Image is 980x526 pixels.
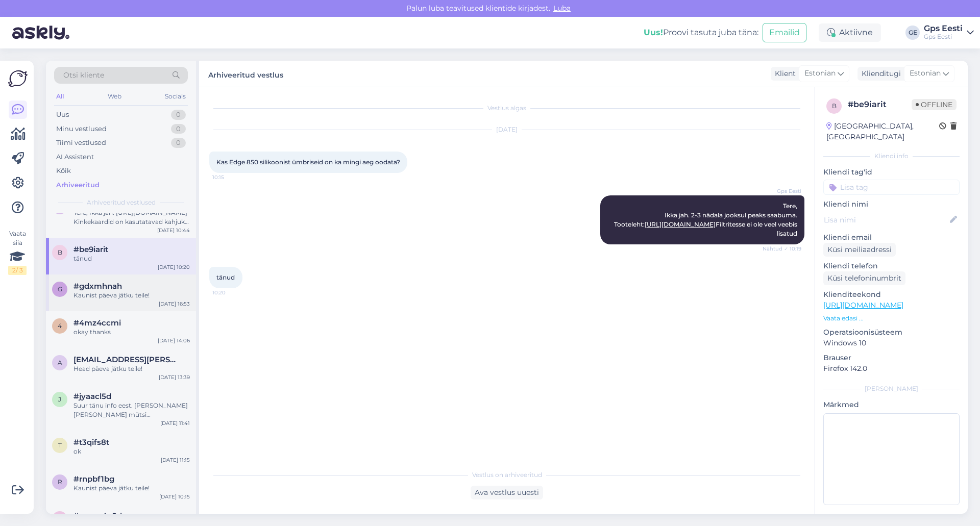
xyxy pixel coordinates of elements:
div: Suur tänu info eest. [PERSON_NAME] [PERSON_NAME] mütsi [PERSON_NAME] juba lahendus. [73,401,190,419]
div: Kliendi info [823,152,960,161]
div: 0 [171,124,186,134]
div: GE [905,26,920,40]
input: Lisa tag [823,180,960,195]
p: Brauser [823,353,960,363]
p: Vaata edasi ... [823,314,960,323]
div: 0 [171,138,186,148]
div: Ava vestlus uuesti [471,486,543,499]
span: 4 [58,322,62,330]
div: # be9iarit [848,98,912,111]
div: [DATE] 11:41 [160,419,190,427]
div: Klienditugi [857,68,901,79]
button: Emailid [763,23,806,42]
span: g [58,285,62,293]
div: Minu vestlused [56,124,107,134]
div: Kaunist päeva jätku teile! [73,484,190,493]
span: Kas Edge 850 silikoonist ümbriseid on ka mingi aeg oodata? [216,158,400,166]
div: Socials [163,90,188,103]
div: [DATE] 14:06 [158,337,190,344]
div: Head päeva jätku teile! [73,364,190,373]
span: Estonian [804,68,836,79]
div: Tere, Ikka jah: [URL][DOMAIN_NAME] Kinkekaardid on kasutatavad kahjuks ainult füüsiliselt kauplus... [73,208,190,227]
div: Kõik [56,166,71,176]
div: 2 / 3 [8,266,27,275]
p: Kliendi email [823,232,960,243]
span: #mqqv4v0d [73,511,122,520]
div: Gps Eesti [924,24,963,33]
span: #rnpbf1bg [73,474,114,484]
p: Klienditeekond [823,289,960,300]
p: Kliendi nimi [823,199,960,210]
div: 0 [171,110,186,120]
p: Märkmed [823,399,960,410]
span: #be9iarit [73,245,108,254]
div: Vestlus algas [209,104,804,113]
span: t [58,441,62,449]
div: [DATE] 10:20 [158,263,190,271]
input: Lisa nimi [824,214,948,226]
div: [DATE] 11:15 [161,456,190,464]
span: 10:15 [212,173,251,181]
div: AI Assistent [56,152,94,162]
span: b [58,248,62,256]
div: Arhiveeritud [56,180,100,190]
p: Firefox 142.0 [823,363,960,374]
p: Operatsioonisüsteem [823,327,960,338]
span: Luba [550,4,574,13]
span: Otsi kliente [63,70,104,81]
span: tänud [216,273,235,281]
div: Proovi tasuta juba täna: [644,27,758,39]
span: #4mz4ccmi [73,318,121,328]
div: [DATE] 10:15 [159,493,190,500]
div: Web [106,90,124,103]
span: #t3qifs8t [73,438,109,447]
span: a.riehakkainen@leonhard-weiss.com [73,355,180,364]
span: Vestlus on arhiveeritud [472,470,542,480]
span: a [58,359,62,366]
span: Offline [912,99,957,110]
div: [DATE] [209,125,804,134]
span: #gdxmhnah [73,282,122,291]
span: 10:20 [212,289,251,296]
span: Gps Eesti [763,187,801,195]
div: [PERSON_NAME] [823,384,960,393]
img: Askly Logo [8,69,28,88]
div: okay thanks [73,328,190,337]
div: [GEOGRAPHIC_DATA], [GEOGRAPHIC_DATA] [826,121,939,142]
div: [DATE] 16:53 [159,300,190,308]
a: Gps EestiGps Eesti [924,24,974,41]
span: j [58,395,61,403]
div: Uus [56,110,69,120]
span: b [832,102,837,110]
div: Tiimi vestlused [56,138,106,148]
div: [DATE] 13:39 [159,373,190,381]
span: Arhiveeritud vestlused [87,198,156,207]
div: tänud [73,254,190,263]
div: All [54,90,66,103]
a: [URL][DOMAIN_NAME] [823,300,903,310]
div: Gps Eesti [924,33,963,41]
p: Windows 10 [823,338,960,348]
label: Arhiveeritud vestlus [208,67,283,81]
b: Uus! [644,28,663,37]
span: Nähtud ✓ 10:19 [763,245,801,253]
span: r [58,478,62,486]
span: #jyaacl5d [73,392,111,401]
span: Estonian [910,68,941,79]
div: ok [73,447,190,456]
div: [DATE] 10:44 [157,227,190,234]
div: Aktiivne [819,23,881,42]
div: Küsi telefoninumbrit [823,271,905,285]
div: Klient [771,68,796,79]
p: Kliendi tag'id [823,167,960,178]
a: [URL][DOMAIN_NAME] [645,220,716,228]
div: Vaata siia [8,229,27,275]
p: Kliendi telefon [823,261,960,271]
div: Küsi meiliaadressi [823,243,896,257]
div: Kaunist päeva jätku teile! [73,291,190,300]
